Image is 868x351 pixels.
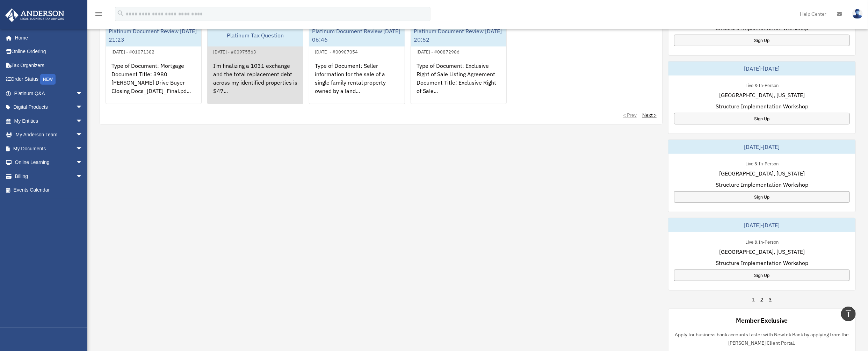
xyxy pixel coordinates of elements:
i: search [117,9,124,17]
div: [DATE] - #00907054 [309,48,363,55]
span: arrow_drop_down [76,142,90,156]
div: NEW [40,74,56,85]
a: 3 [769,296,772,303]
span: arrow_drop_down [76,86,90,101]
a: menu [94,12,103,18]
i: vertical_align_top [844,309,853,318]
div: Live & In-Person [740,81,784,88]
a: Sign Up [674,270,850,281]
span: arrow_drop_down [76,169,90,184]
div: Live & In-Person [740,159,784,167]
span: arrow_drop_down [76,156,90,170]
a: My Anderson Teamarrow_drop_down [5,128,93,142]
span: [GEOGRAPHIC_DATA], [US_STATE] [719,169,805,178]
a: Platinum Tax Question[DATE] - #00975563I’m finalizing a 1031 exchange and the total replacement d... [207,24,303,104]
div: Platinum Document Review [DATE] 21:23 [106,24,201,46]
div: [DATE]-[DATE] [668,62,855,76]
a: Sign Up [674,191,850,203]
a: Digital Productsarrow_drop_down [5,100,93,114]
a: Tax Organizers [5,58,93,72]
div: Platinum Document Review [DATE] 06:46 [309,24,405,46]
span: [GEOGRAPHIC_DATA], [US_STATE] [719,248,805,256]
img: Anderson Advisors Platinum Portal [3,8,66,22]
div: Type of Document: Exclusive Right of Sale Listing Agreement Document Title: Exclusive Right of Sa... [411,56,506,110]
div: Type of Document: Seller information for the sale of a single family rental property owned by a l... [309,56,405,110]
span: arrow_drop_down [76,114,90,128]
a: Events Calendar [5,183,93,197]
a: Online Learningarrow_drop_down [5,156,93,170]
a: My Documentsarrow_drop_down [5,142,93,156]
a: Sign Up [674,35,850,46]
div: [DATE] - #01071382 [106,48,160,55]
a: Sign Up [674,113,850,124]
a: Online Ordering [5,45,93,59]
a: Billingarrow_drop_down [5,169,93,183]
div: Live & In-Person [740,238,784,245]
a: Platinum Document Review [DATE] 21:23[DATE] - #01071382Type of Document: Mortgage Document Title:... [106,24,202,104]
a: Next > [642,112,657,119]
a: Platinum Document Review [DATE] 06:46[DATE] - #00907054Type of Document: Seller information for t... [309,24,405,104]
span: Structure Implementation Workshop [716,102,808,110]
a: Home [5,31,90,45]
a: Order StatusNEW [5,72,93,87]
a: 2 [761,296,764,303]
div: Platinum Document Review [DATE] 20:52 [411,24,506,46]
a: Platinum Q&Aarrow_drop_down [5,86,93,100]
img: User Pic [852,9,863,19]
a: vertical_align_top [841,307,856,321]
div: Platinum Tax Question [208,24,303,46]
div: I’m finalizing a 1031 exchange and the total replacement debt across my identified properties is ... [208,56,303,110]
i: menu [94,10,103,18]
span: arrow_drop_down [76,100,90,115]
div: [DATE] - #00872986 [411,48,465,55]
div: [DATE]-[DATE] [668,140,855,154]
span: Structure Implementation Workshop [716,180,808,189]
div: [DATE] - #00975563 [208,48,262,55]
span: arrow_drop_down [76,128,90,142]
p: Apply for business bank accounts faster with Newtek Bank by applying from the [PERSON_NAME] Clien... [674,330,850,348]
span: [GEOGRAPHIC_DATA], [US_STATE] [719,91,805,99]
a: Platinum Document Review [DATE] 20:52[DATE] - #00872986Type of Document: Exclusive Right of Sale ... [411,24,507,104]
span: Structure Implementation Workshop [716,259,808,267]
a: My Entitiesarrow_drop_down [5,114,93,128]
div: Type of Document: Mortgage Document Title: 3980 [PERSON_NAME] Drive Buyer Closing Docs_[DATE]_Fin... [106,56,201,110]
div: [DATE]-[DATE] [668,218,855,232]
div: Member Exclusive [736,316,788,325]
